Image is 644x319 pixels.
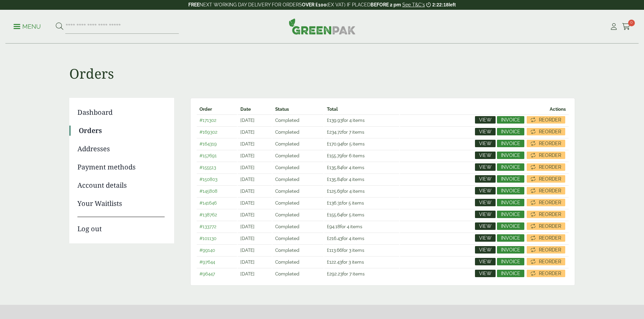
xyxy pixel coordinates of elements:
span: Invoice [501,165,520,169]
a: Payment methods [77,162,165,172]
a: Log out [77,217,165,234]
span: 135.84 [327,165,342,170]
span: Reorder [539,129,561,134]
td: for 5 items [324,197,399,208]
time: [DATE] [240,188,255,194]
a: Invoice [497,175,524,183]
span: £ [327,271,329,276]
i: My Account [610,23,618,30]
span: View [479,259,492,264]
span: Invoice [501,259,520,264]
span: 2:22:18 [432,2,449,7]
td: for 6 items [324,150,399,161]
td: Completed [272,233,324,244]
a: Invoice [497,116,524,124]
td: Completed [272,114,324,126]
a: Invoice [497,211,524,218]
a: Dashboard [77,107,165,117]
span: 155.64 [327,212,342,217]
span: £ [327,200,329,206]
span: Date [240,106,251,112]
span: View [479,247,492,252]
span: Invoice [501,188,520,193]
a: View [475,211,496,218]
td: for 7 items [324,126,399,137]
a: #141646 [199,200,217,206]
span: 234.72 [327,129,342,135]
span: 292.23 [327,271,342,276]
a: Reorder [527,270,565,277]
a: View [475,116,496,124]
span: Order [199,106,212,112]
h1: Orders [69,44,575,82]
a: Reorder [527,246,565,254]
a: #99140 [199,247,215,253]
span: View [479,212,492,217]
span: £ [327,129,329,135]
td: for 4 items [324,174,399,185]
a: View [475,128,496,135]
a: Reorder [527,258,565,265]
td: Completed [272,268,324,279]
a: Your Waitlists [77,198,165,209]
a: Invoice [497,152,524,159]
td: for 4 items [324,185,399,196]
a: View [475,175,496,183]
a: Reorder [527,211,565,218]
a: Account details [77,180,165,190]
a: Invoice [497,246,524,254]
a: #133772 [199,224,216,229]
td: Completed [272,162,324,173]
a: Invoice [497,163,524,171]
td: for 7 items [324,268,399,279]
a: View [475,152,496,159]
span: Invoice [501,224,520,229]
a: Menu [14,23,41,29]
span: 170.94 [327,141,342,147]
td: for 4 items [324,233,399,244]
a: #171302 [199,117,216,123]
a: View [475,258,496,265]
span: £ [327,165,329,170]
a: #157691 [199,153,217,158]
span: £ [327,188,329,194]
p: Menu [14,23,41,31]
time: [DATE] [240,212,255,217]
span: View [479,188,492,193]
time: [DATE] [240,224,255,229]
a: Addresses [77,144,165,154]
span: View [479,200,492,205]
span: £ [327,212,329,217]
span: £ [327,177,329,182]
span: Invoice [501,177,520,181]
span: 0 [628,20,635,26]
td: Completed [272,150,324,161]
a: #155513 [199,165,216,170]
span: View [479,165,492,169]
span: 139.93 [327,117,342,123]
a: Invoice [497,258,524,265]
td: Completed [272,197,324,208]
a: Invoice [497,187,524,194]
span: View [479,224,492,229]
span: 94.18 [327,224,340,229]
a: View [475,187,496,194]
a: Orders [79,126,165,136]
span: £ [327,117,329,123]
a: Invoice [497,128,524,135]
a: See T&C's [402,2,425,7]
time: [DATE] [240,236,255,241]
a: View [475,270,496,277]
span: Actions [550,106,566,112]
span: View [479,236,492,240]
span: View [479,141,492,146]
span: 136.31 [327,200,342,206]
span: 122.43 [327,259,342,265]
span: Invoice [501,236,520,240]
td: for 3 items [324,256,399,267]
time: [DATE] [240,200,255,206]
span: View [479,117,492,122]
span: Invoice [501,141,520,146]
span: Reorder [539,153,561,158]
a: #145808 [199,188,217,194]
